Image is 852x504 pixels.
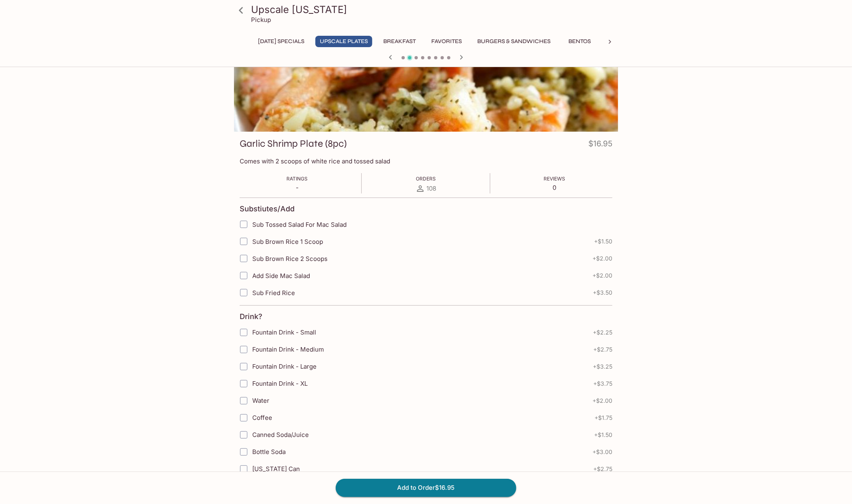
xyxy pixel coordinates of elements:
[594,415,612,421] span: + $1.75
[252,397,269,404] span: Water
[240,204,295,213] h4: Substiutes/Add
[427,185,437,192] span: 108
[252,414,272,421] span: Coffee
[544,184,566,191] p: 0
[252,380,308,387] span: Fountain Drink - XL
[592,272,612,279] span: + $2.00
[253,36,309,47] button: [DATE] Specials
[287,176,308,182] span: Ratings
[252,448,286,456] span: Bottle Soda
[592,398,612,404] span: + $2.00
[252,328,316,336] span: Fountain Drink - Small
[315,36,372,47] button: UPSCALE Plates
[593,289,612,296] span: + $3.50
[593,466,612,472] span: + $2.75
[593,329,612,336] span: + $2.25
[593,346,612,353] span: + $2.75
[594,238,612,245] span: + $1.50
[252,272,310,280] span: Add Side Mac Salad
[234,24,618,132] div: Garlic Shrimp Plate (8pc)
[287,184,308,191] p: -
[593,363,612,370] span: + $3.25
[473,36,555,47] button: Burgers & Sandwiches
[544,176,566,182] span: Reviews
[251,16,271,24] p: Pickup
[427,36,466,47] button: Favorites
[252,238,323,245] span: Sub Brown Rice 1 Scoop
[588,137,612,153] h4: $16.95
[251,3,615,16] h3: Upscale [US_STATE]
[240,137,347,150] h3: Garlic Shrimp Plate (8pc)
[252,289,295,297] span: Sub Fried Rice
[592,449,612,455] span: + $3.00
[252,363,317,370] span: Fountain Drink - Large
[240,312,262,321] h4: Drink?
[240,157,612,165] p: Comes with 2 scoops of white rice and tossed salad
[561,36,598,47] button: Bentos
[593,380,612,387] span: + $3.75
[592,255,612,262] span: + $2.00
[594,432,612,438] span: + $1.50
[252,465,300,473] span: [US_STATE] Can
[252,255,328,263] span: Sub Brown Rice 2 Scoops
[336,479,516,497] button: Add to Order$16.95
[379,36,420,47] button: Breakfast
[252,345,324,353] span: Fountain Drink - Medium
[416,176,436,182] span: Orders
[252,221,347,228] span: Sub Tossed Salad For Mac Salad
[252,431,309,439] span: Canned Soda/Juice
